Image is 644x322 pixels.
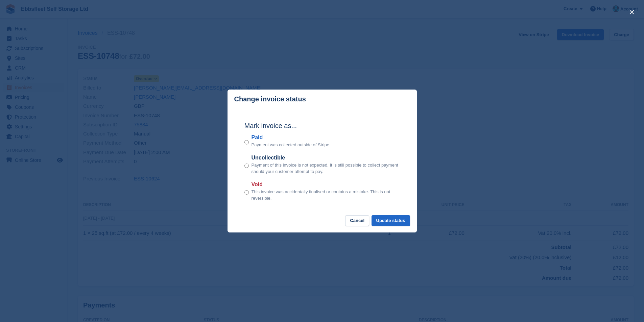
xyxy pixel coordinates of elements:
button: Update status [372,215,410,226]
h2: Mark invoice as... [244,121,400,131]
p: Payment was collected outside of Stripe. [252,142,331,148]
p: Change invoice status [234,95,306,103]
p: This invoice was accidentally finalised or contains a mistake. This is not reversible. [252,189,400,202]
p: Payment of this invoice is not expected. It is still possible to collect payment should your cust... [252,162,400,175]
label: Uncollectible [252,154,400,162]
label: Void [252,180,400,189]
button: close [626,7,637,18]
label: Paid [252,133,331,142]
button: Cancel [345,215,369,226]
